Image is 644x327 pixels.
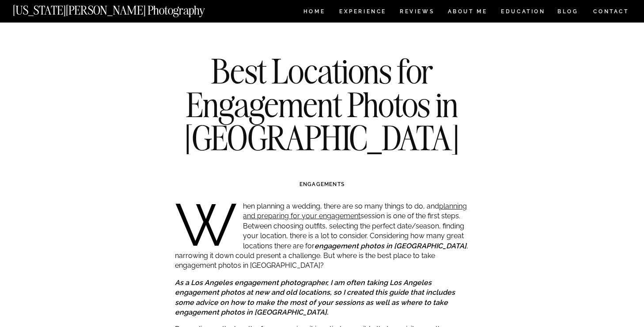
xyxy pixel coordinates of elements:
a: EDUCATION [500,9,546,16]
a: CONTACT [593,7,629,16]
strong: engagement photos in [GEOGRAPHIC_DATA] [314,242,466,250]
a: [US_STATE][PERSON_NAME] Photography [13,4,235,12]
em: As a Los Angeles engagement photographer, I am often taking Los Angeles engagement photos at new ... [175,278,455,316]
a: HOME [302,9,327,16]
a: BLOG [557,9,579,16]
a: Experience [339,9,386,16]
a: REVIEWS [400,9,433,16]
h1: Best Locations for Engagement Photos in [GEOGRAPHIC_DATA] [162,54,482,155]
p: When planning a wedding, there are so many things to do, and session is one of the first steps. B... [175,202,470,271]
a: ENGAGEMENTS [299,181,345,187]
a: ABOUT ME [447,9,488,16]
